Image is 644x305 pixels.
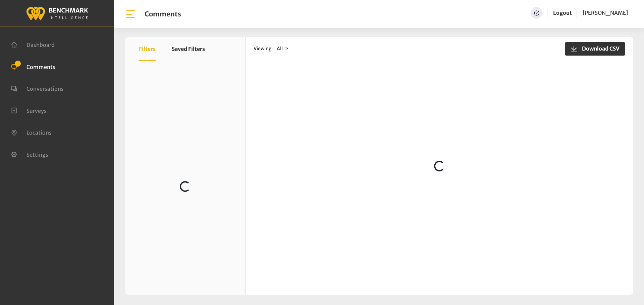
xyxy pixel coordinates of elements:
span: Conversations [26,85,64,92]
span: Comments [26,63,55,70]
a: Surveys [11,107,47,113]
a: Dashboard [11,41,55,48]
span: [PERSON_NAME] [583,9,628,16]
span: Locations [26,129,52,136]
button: Saved Filters [172,37,205,61]
img: benchmark [26,5,88,21]
a: Comments [11,63,55,70]
span: Viewing: [254,45,273,52]
span: Download CSV [578,45,620,53]
span: Surveys [26,107,47,114]
a: [PERSON_NAME] [583,7,628,19]
span: All [277,46,283,52]
a: Conversations [11,85,64,91]
a: Locations [11,129,52,135]
span: Settings [26,151,48,158]
a: Logout [553,7,572,19]
a: Settings [11,151,48,157]
h1: Comments [145,10,181,18]
img: bar [125,8,137,20]
span: Dashboard [26,42,55,48]
a: Logout [553,9,572,16]
button: Filters [139,37,156,61]
button: Download CSV [565,42,625,56]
